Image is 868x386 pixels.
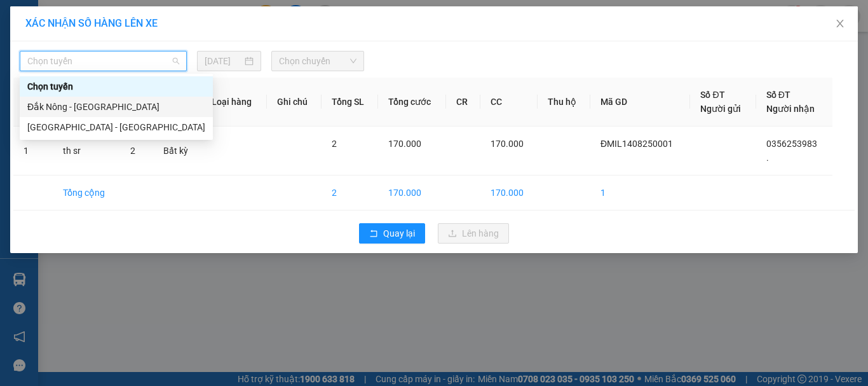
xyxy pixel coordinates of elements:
[766,139,817,149] span: 0356253983
[205,54,241,68] input: 14/08/2025
[378,176,446,210] td: 170.000
[378,78,446,127] th: Tổng cước
[13,78,53,127] th: STT
[600,139,673,149] span: ĐMIL1408250001
[20,97,213,117] div: Đắk Nông - Sài Gòn
[83,41,212,57] div: .
[101,74,142,97] span: bố lá
[388,139,421,149] span: 170.000
[201,78,266,127] th: Loại hàng
[491,139,524,149] span: 170.000
[267,78,322,127] th: Ghi chú
[27,79,205,93] div: Chọn tuyến
[446,78,480,127] th: CR
[359,223,425,244] button: rollbackQuay lại
[25,17,158,29] span: XÁC NHẬN SỐ HÀNG LÊN XE
[20,117,213,137] div: Sài Gòn - Đắk Nông
[279,52,357,71] span: Chọn chuyến
[538,78,590,127] th: Thu hộ
[332,139,337,149] span: 2
[27,120,205,134] div: [GEOGRAPHIC_DATA] - [GEOGRAPHIC_DATA]
[83,81,101,95] span: DĐ:
[766,90,790,100] span: Số ĐT
[700,104,741,114] span: Người gửi
[322,78,378,127] th: Tổng SL
[83,57,212,74] div: 0356253983
[130,146,135,156] span: 2
[590,176,690,210] td: 1
[480,176,538,210] td: 170.000
[153,127,201,176] td: Bất kỳ
[766,104,815,114] span: Người nhận
[700,90,724,100] span: Số ĐT
[11,11,74,41] div: Đăk Mil
[83,11,212,41] div: Hàng đường [GEOGRAPHIC_DATA]
[438,223,509,244] button: uploadLên hàng
[590,78,690,127] th: Mã GD
[822,6,858,42] button: Close
[766,153,769,163] span: .
[53,127,120,176] td: th sr
[20,76,213,97] div: Chọn tuyến
[27,100,205,114] div: Đắk Nông - [GEOGRAPHIC_DATA]
[369,229,378,239] span: rollback
[480,78,538,127] th: CC
[13,127,53,176] td: 1
[383,226,415,240] span: Quay lại
[322,176,378,210] td: 2
[11,12,31,25] span: Gửi:
[27,52,179,71] span: Chọn tuyến
[53,176,120,210] td: Tổng cộng
[83,12,113,25] span: Nhận:
[835,18,845,29] span: close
